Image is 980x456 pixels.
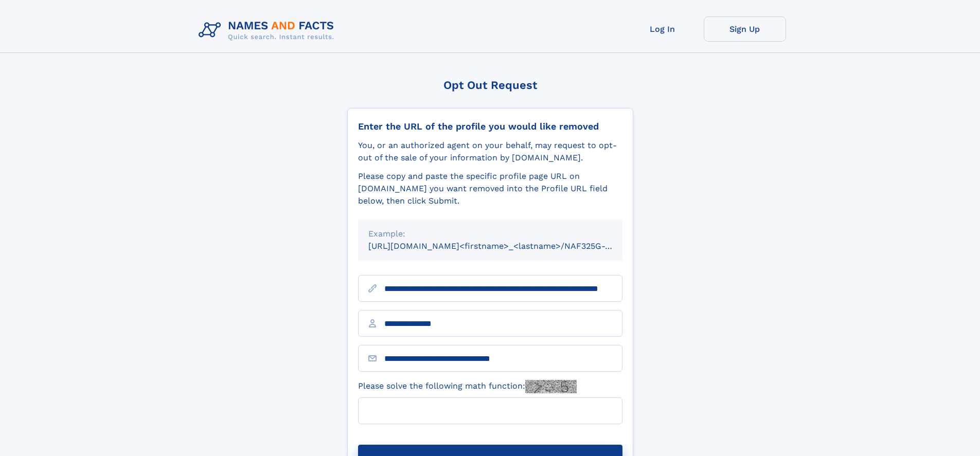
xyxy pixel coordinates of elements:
label: Please solve the following math function: [358,380,577,393]
div: You, or an authorized agent on your behalf, may request to opt-out of the sale of your informatio... [358,139,622,164]
a: Log In [621,16,704,42]
a: Sign Up [704,16,786,42]
img: Logo Names and Facts [194,16,343,44]
small: [URL][DOMAIN_NAME]<firstname>_<lastname>/NAF325G-xxxxxxxx [368,241,642,251]
div: Please copy and paste the specific profile page URL on [DOMAIN_NAME] you want removed into the Pr... [358,170,622,207]
div: Opt Out Request [347,79,633,92]
div: Example: [368,228,612,240]
div: Enter the URL of the profile you would like removed [358,121,622,132]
